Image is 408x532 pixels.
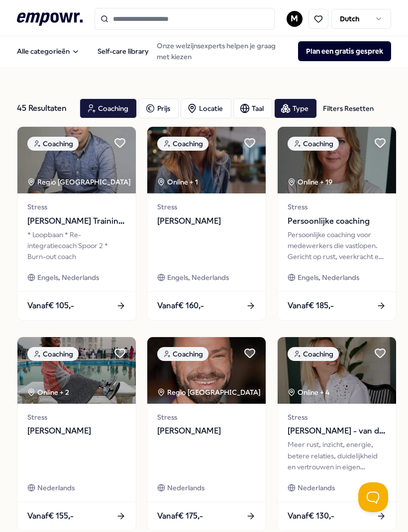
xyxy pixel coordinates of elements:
[288,425,386,438] span: [PERSON_NAME] - van de Ven
[37,482,75,493] span: Nederlands
[147,127,266,194] img: package image
[157,215,256,228] span: [PERSON_NAME]
[27,229,126,263] div: * Loopbaan * Re-integratiecoach Spoor 2 * Burn-out coach
[233,98,272,118] button: Taal
[288,439,386,472] div: Meer rust, inzicht, energie, betere relaties, duidelijkheid en vertrouwen in eigen kwaliteiten en...
[80,98,137,118] button: Coaching
[288,137,339,151] div: Coaching
[288,510,334,523] span: Vanaf € 130,-
[27,299,74,312] span: Vanaf € 105,-
[139,98,179,118] button: Prijs
[27,201,126,212] span: Stress
[147,126,266,321] a: package imageCoachingOnline + 1Stress[PERSON_NAME]Engels, NederlandsVanaf€ 160,-
[27,137,79,151] div: Coaching
[181,98,231,118] button: Locatie
[147,337,266,531] a: package imageCoachingRegio [GEOGRAPHIC_DATA] Stress[PERSON_NAME]NederlandsVanaf€ 175,-
[157,510,203,523] span: Vanaf € 175,-
[27,387,69,398] div: Online + 2
[288,299,334,312] span: Vanaf € 185,-
[288,412,386,423] span: Stress
[288,201,386,212] span: Stress
[278,127,396,194] img: package image
[157,299,204,312] span: Vanaf € 160,-
[298,482,335,493] span: Nederlands
[167,272,229,283] span: Engels, Nederlands
[17,127,136,194] img: package image
[287,11,303,27] button: M
[147,337,266,404] img: package image
[323,103,374,114] div: Filters Resetten
[288,215,386,228] span: Persoonlijke coaching
[278,337,396,404] img: package image
[157,201,256,212] span: Stress
[17,126,136,321] a: package imageCoachingRegio [GEOGRAPHIC_DATA] Stress[PERSON_NAME] Training & Coaching* Loopbaan * ...
[17,98,72,118] div: 45 Resultaten
[9,41,88,61] button: Alle categorieën
[358,482,388,512] iframe: Help Scout Beacon - Open
[27,347,79,361] div: Coaching
[27,412,126,423] span: Stress
[157,425,256,438] span: [PERSON_NAME]
[288,387,329,398] div: Online + 4
[27,177,132,187] div: Regio [GEOGRAPHIC_DATA]
[95,8,275,30] input: Search for products, categories or subcategories
[277,126,397,321] a: package imageCoachingOnline + 19StressPersoonlijke coachingPersoonlijke coaching voor medewerkers...
[288,229,386,263] div: Persoonlijke coaching voor medewerkers die vastlopen. Gericht op rust, veerkracht en zingeving. I...
[167,482,204,493] span: Nederlands
[90,41,157,61] a: Self-care library
[27,425,126,438] span: [PERSON_NAME]
[288,177,332,187] div: Online + 19
[149,40,391,63] div: Onze welzijnsexperts helpen je graag met kiezen
[9,40,157,63] nav: Main
[27,215,126,228] span: [PERSON_NAME] Training & Coaching
[37,272,99,283] span: Engels, Nederlands
[27,510,74,523] span: Vanaf € 155,-
[288,347,339,361] div: Coaching
[157,177,198,187] div: Online + 1
[157,387,262,398] div: Regio [GEOGRAPHIC_DATA]
[277,337,397,531] a: package imageCoachingOnline + 4Stress[PERSON_NAME] - van de VenMeer rust, inzicht, energie, beter...
[17,337,136,404] img: package image
[157,347,208,361] div: Coaching
[274,98,317,118] button: Type
[157,137,208,151] div: Coaching
[298,41,391,61] button: Plan een gratis gesprek
[157,412,256,423] span: Stress
[298,272,359,283] span: Engels, Nederlands
[17,337,136,531] a: package imageCoachingOnline + 2Stress[PERSON_NAME]NederlandsVanaf€ 155,-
